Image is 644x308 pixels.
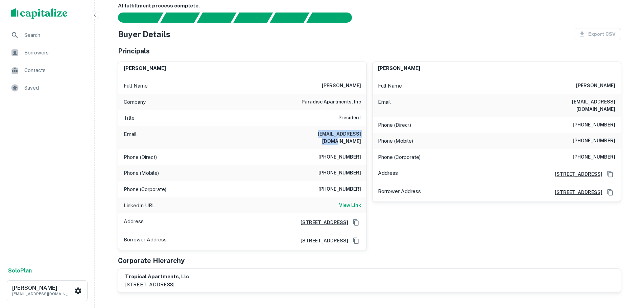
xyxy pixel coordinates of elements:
[124,130,137,145] p: Email
[7,280,88,301] button: [PERSON_NAME][EMAIL_ADDRESS][DOMAIN_NAME]
[197,13,236,23] div: Documents found, AI parsing details...
[118,28,170,40] h4: Buyer Details
[5,80,89,96] a: Saved
[124,65,166,72] h6: [PERSON_NAME]
[124,236,167,246] p: Borrower Address
[12,285,73,291] h6: [PERSON_NAME]
[124,217,144,228] p: Address
[378,121,411,129] p: Phone (Direct)
[322,82,361,90] h6: [PERSON_NAME]
[318,169,361,177] h6: [PHONE_NUMBER]
[12,291,73,297] p: [EMAIL_ADDRESS][DOMAIN_NAME]
[378,153,421,161] p: Phone (Corporate)
[605,169,615,179] button: Copy Address
[24,49,85,57] span: Borrowers
[124,185,166,193] p: Phone (Corporate)
[605,187,615,197] button: Copy Address
[118,46,150,56] h5: Principals
[573,153,615,161] h6: [PHONE_NUMBER]
[118,256,185,266] h5: Corporate Hierarchy
[24,66,85,74] span: Contacts
[295,219,348,226] a: [STREET_ADDRESS]
[295,237,348,244] a: [STREET_ADDRESS]
[8,267,32,274] strong: Solo Plan
[351,236,361,246] button: Copy Address
[270,13,309,23] div: Principals found, still searching for contact information. This may take time...
[280,130,361,145] h6: [EMAIL_ADDRESS][DOMAIN_NAME]
[573,137,615,145] h6: [PHONE_NUMBER]
[378,187,421,197] p: Borrower Address
[24,31,85,39] span: Search
[378,82,402,90] p: Full Name
[302,98,361,106] h6: paradise apartments, inc
[318,185,361,193] h6: [PHONE_NUMBER]
[534,98,615,113] h6: [EMAIL_ADDRESS][DOMAIN_NAME]
[378,137,413,145] p: Phone (Mobile)
[5,62,89,78] a: Contacts
[318,153,361,161] h6: [PHONE_NUMBER]
[339,202,361,210] a: View Link
[549,189,602,196] a: [STREET_ADDRESS]
[8,267,32,275] a: SoloPlan
[576,82,615,90] h6: [PERSON_NAME]
[125,273,189,281] h6: tropical apartments, llc
[307,13,360,23] div: AI fulfillment process complete.
[233,13,273,23] div: Principals found, AI now looking for contact information...
[110,13,161,23] div: Sending borrower request to AI...
[24,84,85,92] span: Saved
[378,169,398,179] p: Address
[160,13,200,23] div: Your request is received and processing...
[549,170,602,178] a: [STREET_ADDRESS]
[378,98,391,113] p: Email
[351,217,361,228] button: Copy Address
[124,82,148,90] p: Full Name
[124,153,157,161] p: Phone (Direct)
[124,169,159,177] p: Phone (Mobile)
[125,281,189,289] p: [STREET_ADDRESS]
[11,8,68,19] img: capitalize-logo.png
[338,114,361,122] h6: President
[378,65,420,72] h6: [PERSON_NAME]
[5,27,89,43] a: Search
[118,2,621,10] h6: AI fulfillment process complete.
[573,121,615,129] h6: [PHONE_NUMBER]
[124,98,146,106] p: Company
[124,202,155,210] p: LinkedIn URL
[124,114,135,122] p: Title
[5,45,89,61] a: Borrowers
